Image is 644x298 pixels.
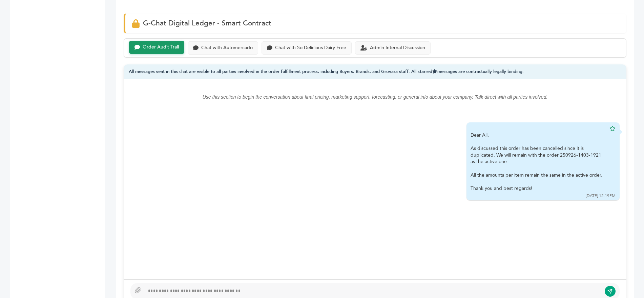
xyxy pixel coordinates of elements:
span: G-Chat Digital Ledger - Smart Contract [143,18,271,28]
div: Chat with So Delicious Dairy Free [275,45,346,51]
div: Chat with Automercado [201,45,253,51]
div: [DATE] 12:19PM [586,193,616,199]
div: All the amounts per item remain the same in the active order. [471,172,606,179]
div: All messages sent in this chat are visible to all parties involved in the order fulfillment proce... [124,64,626,80]
div: As discussed this order has been cancelled since it is duplicated. We will remain with the order ... [471,145,606,165]
div: Dear All, [471,132,606,192]
div: Admin Internal Discussion [370,45,425,51]
div: Thank you and best regards! [471,185,606,192]
div: Order Audit Trail [143,44,179,50]
p: Use this section to begin the conversation about final pricing, marketing support, forecasting, o... [137,93,613,101]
